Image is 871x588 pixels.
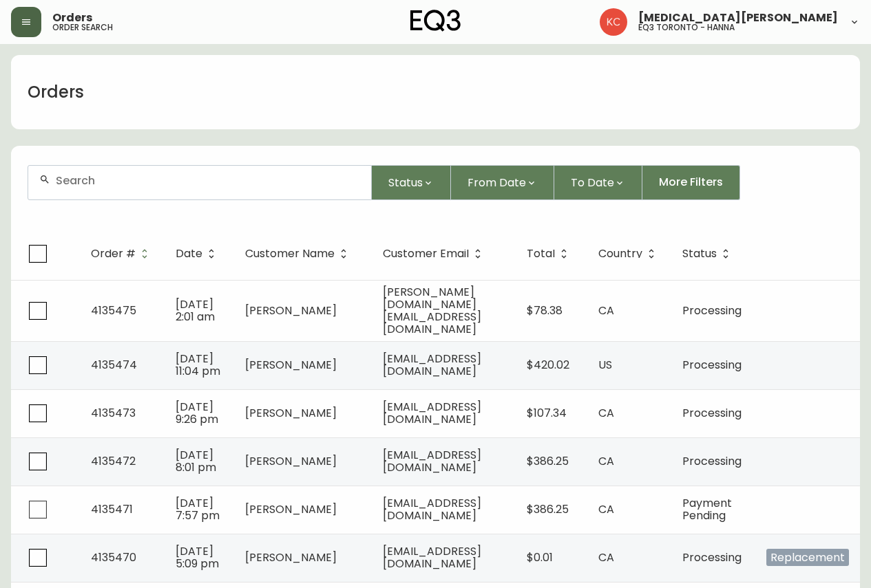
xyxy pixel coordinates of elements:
[383,351,481,379] span: [EMAIL_ADDRESS][DOMAIN_NAME]
[682,250,717,258] span: Status
[410,10,461,32] img: logo
[91,250,136,258] span: Order #
[52,23,113,32] h5: order search
[245,501,337,517] span: [PERSON_NAME]
[372,165,451,200] button: Status
[245,248,353,260] span: Customer Name
[642,165,740,200] button: More Filters
[383,250,469,258] span: Customer Email
[91,357,137,373] span: 4135474
[52,12,92,23] span: Orders
[527,248,573,260] span: Total
[598,405,614,421] span: CA
[245,405,337,421] span: [PERSON_NAME]
[28,80,84,104] h1: Orders
[600,8,627,36] img: 6487344ffbf0e7f3b216948508909409
[598,453,614,469] span: CA
[56,174,360,187] input: Search
[527,453,569,469] span: $386.25
[527,303,563,318] span: $78.38
[383,447,481,475] span: [EMAIL_ADDRESS][DOMAIN_NAME]
[91,501,133,517] span: 4135471
[91,248,154,260] span: Order #
[527,501,569,517] span: $386.25
[383,543,481,571] span: [EMAIL_ADDRESS][DOMAIN_NAME]
[245,303,337,318] span: [PERSON_NAME]
[682,453,742,469] span: Processing
[91,303,136,318] span: 4135475
[682,357,742,373] span: Processing
[388,174,423,191] span: Status
[176,250,202,258] span: Date
[245,549,337,565] span: [PERSON_NAME]
[682,303,742,318] span: Processing
[91,453,136,469] span: 4135472
[245,250,335,258] span: Customer Name
[598,549,614,565] span: CA
[598,501,614,517] span: CA
[245,357,337,373] span: [PERSON_NAME]
[527,357,569,373] span: $420.02
[598,303,614,318] span: CA
[554,165,642,200] button: To Date
[682,248,735,260] span: Status
[383,399,481,427] span: [EMAIL_ADDRESS][DOMAIN_NAME]
[571,174,614,191] span: To Date
[527,549,553,565] span: $0.01
[527,405,567,421] span: $107.34
[527,250,555,258] span: Total
[176,543,219,571] span: [DATE] 5:09 pm
[638,23,735,32] h5: eq3 toronto - hanna
[451,165,554,200] button: From Date
[176,296,215,325] span: [DATE] 2:01 am
[383,495,481,523] span: [EMAIL_ADDRESS][DOMAIN_NAME]
[682,405,742,421] span: Processing
[766,549,849,566] span: Replacement
[598,357,612,373] span: US
[91,549,136,565] span: 4135470
[638,12,838,23] span: [MEDICAL_DATA][PERSON_NAME]
[659,175,723,190] span: More Filters
[91,405,136,421] span: 4135473
[383,248,487,260] span: Customer Email
[176,447,216,475] span: [DATE] 8:01 pm
[598,248,660,260] span: Country
[176,351,220,379] span: [DATE] 11:04 pm
[245,453,337,469] span: [PERSON_NAME]
[682,549,742,565] span: Processing
[383,284,481,337] span: [PERSON_NAME][DOMAIN_NAME][EMAIL_ADDRESS][DOMAIN_NAME]
[176,495,220,523] span: [DATE] 7:57 pm
[176,399,218,427] span: [DATE] 9:26 pm
[598,250,642,258] span: Country
[682,495,732,523] span: Payment Pending
[468,174,526,191] span: From Date
[176,248,220,260] span: Date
